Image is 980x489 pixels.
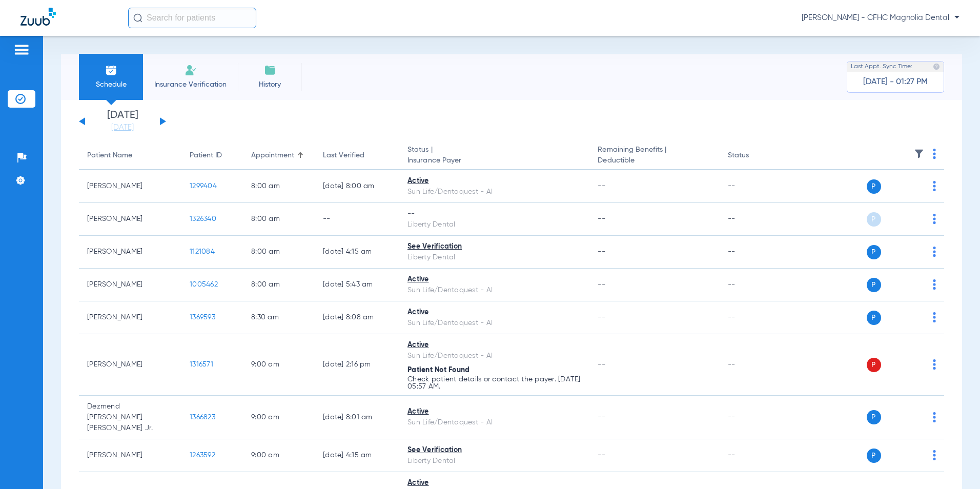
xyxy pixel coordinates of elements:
[79,334,181,396] td: [PERSON_NAME]
[407,366,469,374] span: Patient Not Found
[802,13,959,23] span: [PERSON_NAME] - CFHC Magnolia Dental
[246,79,294,90] span: History
[914,149,924,159] img: filter.svg
[13,44,30,56] img: hamburger-icon
[128,8,256,28] input: Search for patients
[87,150,173,161] div: Patient Name
[190,414,215,421] span: 1366823
[87,79,135,90] span: Schedule
[598,215,605,222] span: --
[407,176,581,187] div: Active
[720,269,789,301] td: --
[315,203,399,236] td: --
[243,236,315,269] td: 8:00 AM
[243,301,315,334] td: 8:30 AM
[190,215,216,222] span: 1326340
[598,452,605,459] span: --
[407,376,581,390] p: Check patient details or contact the payer. [DATE] 05:57 AM.
[933,181,936,191] img: group-dot-blue.svg
[190,150,235,161] div: Patient ID
[929,440,980,489] iframe: Chat Widget
[720,141,789,170] th: Status
[720,396,789,439] td: --
[598,281,605,288] span: --
[851,62,912,72] span: Last Appt. Sync Time:
[598,155,711,166] span: Deductible
[598,248,605,255] span: --
[79,203,181,236] td: [PERSON_NAME]
[79,269,181,301] td: [PERSON_NAME]
[190,182,217,190] span: 1299404
[863,77,928,87] span: [DATE] - 01:27 PM
[720,170,789,203] td: --
[867,179,881,194] span: P
[92,110,153,133] li: [DATE]
[720,236,789,269] td: --
[133,13,142,23] img: Search Icon
[933,149,936,159] img: group-dot-blue.svg
[21,8,56,26] img: Zuub Logo
[407,478,581,488] div: Active
[720,301,789,334] td: --
[407,187,581,197] div: Sun Life/Dentaquest - AI
[315,269,399,301] td: [DATE] 5:43 AM
[79,236,181,269] td: [PERSON_NAME]
[598,314,605,321] span: --
[190,361,213,368] span: 1316571
[190,281,218,288] span: 1005462
[407,445,581,456] div: See Verification
[407,351,581,361] div: Sun Life/Dentaquest - AI
[933,214,936,224] img: group-dot-blue.svg
[598,414,605,421] span: --
[407,456,581,466] div: Liberty Dental
[867,449,881,463] span: P
[243,269,315,301] td: 8:00 AM
[190,150,222,161] div: Patient ID
[933,63,940,70] img: last sync help info
[92,123,153,133] a: [DATE]
[867,358,881,372] span: P
[720,203,789,236] td: --
[79,396,181,439] td: Dezmend [PERSON_NAME] [PERSON_NAME] Jr.
[933,279,936,290] img: group-dot-blue.svg
[598,361,605,368] span: --
[720,439,789,472] td: --
[264,64,276,76] img: History
[243,439,315,472] td: 9:00 AM
[589,141,719,170] th: Remaining Benefits |
[315,301,399,334] td: [DATE] 8:08 AM
[79,301,181,334] td: [PERSON_NAME]
[407,406,581,417] div: Active
[407,318,581,329] div: Sun Life/Dentaquest - AI
[598,182,605,190] span: --
[407,241,581,252] div: See Verification
[243,203,315,236] td: 8:00 AM
[190,314,215,321] span: 1369593
[243,170,315,203] td: 8:00 AM
[867,311,881,325] span: P
[933,412,936,422] img: group-dot-blue.svg
[315,170,399,203] td: [DATE] 8:00 AM
[315,396,399,439] td: [DATE] 8:01 AM
[933,359,936,370] img: group-dot-blue.svg
[243,396,315,439] td: 9:00 AM
[407,209,581,219] div: --
[407,219,581,230] div: Liberty Dental
[407,340,581,351] div: Active
[720,334,789,396] td: --
[323,150,391,161] div: Last Verified
[105,64,117,76] img: Schedule
[315,439,399,472] td: [DATE] 4:15 AM
[407,155,581,166] span: Insurance Payer
[190,248,215,255] span: 1121084
[79,439,181,472] td: [PERSON_NAME]
[407,274,581,285] div: Active
[251,150,307,161] div: Appointment
[190,452,215,459] span: 1263592
[867,278,881,292] span: P
[407,417,581,428] div: Sun Life/Dentaquest - AI
[87,150,132,161] div: Patient Name
[867,245,881,259] span: P
[407,252,581,263] div: Liberty Dental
